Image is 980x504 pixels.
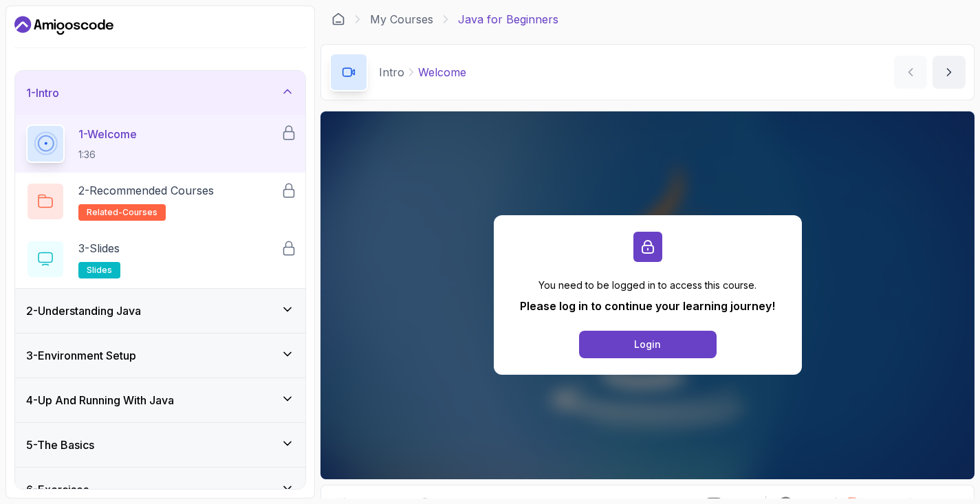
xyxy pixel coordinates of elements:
a: Dashboard [331,12,345,26]
h3: 1 - Intro [26,85,59,101]
button: 2-Understanding Java [15,289,305,333]
h3: 4 - Up And Running With Java [26,392,174,408]
a: Dashboard [14,14,113,36]
button: 1-Intro [15,71,305,115]
span: slides [87,265,112,276]
span: related-courses [87,207,157,218]
div: Login [634,338,661,351]
h3: 3 - Environment Setup [26,347,136,364]
h3: 2 - Understanding Java [26,303,141,319]
p: 1:36 [78,148,137,162]
button: 3-Slidesslides [26,240,294,278]
p: Java for Beginners [458,11,558,28]
p: 2 - Recommended Courses [78,182,214,199]
button: previous content [894,56,927,89]
button: 3-Environment Setup [15,333,305,377]
p: Please log in to continue your learning journey! [520,298,775,314]
button: 1-Welcome1:36 [26,124,294,163]
button: next content [933,56,966,89]
p: 3 - Slides [78,240,120,256]
button: 4-Up And Running With Java [15,378,305,422]
button: 5-The Basics [15,423,305,467]
h3: 6 - Exercises [26,481,89,498]
p: 1 - Welcome [78,126,137,142]
p: Intro [379,64,404,80]
button: 2-Recommended Coursesrelated-courses [26,182,294,221]
p: Welcome [418,64,466,80]
button: Login [579,331,717,358]
p: You need to be logged in to access this course. [520,278,775,292]
a: My Courses [370,11,433,28]
h3: 5 - The Basics [26,437,94,453]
